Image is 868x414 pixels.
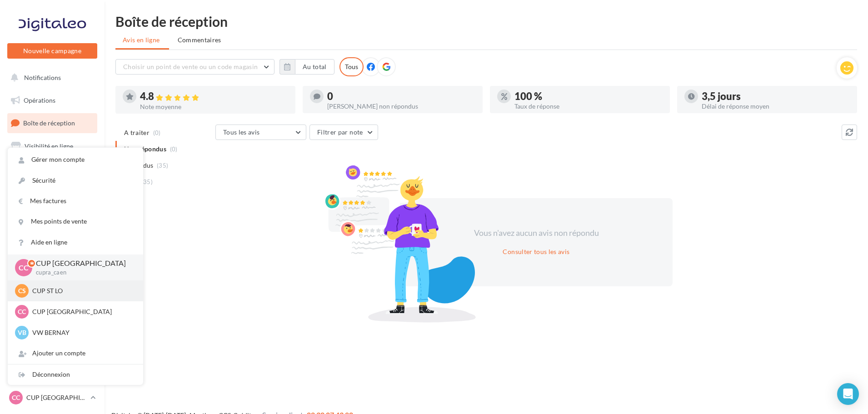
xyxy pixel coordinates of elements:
div: 0 [327,91,475,101]
span: Opérations [24,96,55,104]
span: (35) [141,178,153,185]
a: Campagnes [5,160,99,179]
a: Campagnes DataOnDemand [5,280,99,307]
div: Boîte de réception [115,15,857,28]
div: 100 % [514,91,663,101]
div: Tous [339,57,364,76]
span: Commentaires [178,35,221,45]
div: Taux de réponse [514,103,663,110]
span: CC [18,307,26,316]
a: Mes points de vente [8,211,143,232]
a: CC CUP [GEOGRAPHIC_DATA] [7,389,97,406]
p: cupra_caen [36,269,129,277]
div: [PERSON_NAME] non répondus [327,103,475,110]
div: 3,5 jours [702,91,850,101]
button: Au total [279,59,334,75]
a: Calendrier [5,227,99,246]
span: CS [18,286,26,295]
a: Visibilité en ligne [5,137,99,156]
button: Filtrer par note [309,125,378,140]
p: CUP [GEOGRAPHIC_DATA] [32,307,132,316]
a: Opérations [5,91,99,110]
span: Tous les avis [223,128,260,136]
button: Nouvelle campagne [7,43,97,59]
span: Boîte de réception [23,119,75,127]
span: Visibilité en ligne [25,142,73,150]
a: Gérer mon compte [8,150,143,170]
a: Mes factures [8,191,143,211]
div: Open Intercom Messenger [837,383,859,405]
div: Ajouter un compte [8,343,143,364]
div: Déconnexion [8,364,143,385]
p: VW BERNAY [32,328,132,337]
button: Consulter tous les avis [499,246,573,257]
span: (0) [153,129,161,136]
button: Notifications [5,68,95,87]
div: Délai de réponse moyen [702,103,850,110]
div: Note moyenne [140,104,288,110]
div: Vous n'avez aucun avis non répondu [458,227,614,239]
button: Tous les avis [215,125,306,140]
p: CUP [GEOGRAPHIC_DATA] [26,393,87,402]
p: CUP ST LO [32,286,132,295]
a: Aide en ligne [8,232,143,253]
div: 4.8 [140,91,288,102]
p: CUP [GEOGRAPHIC_DATA] [36,258,129,269]
span: Choisir un point de vente ou un code magasin [123,63,258,70]
span: VB [18,328,26,337]
span: CC [19,262,29,273]
a: Sécurité [8,170,143,191]
button: Au total [295,59,334,75]
a: Boîte de réception [5,113,99,133]
a: Médiathèque [5,205,99,224]
a: PLV et print personnalisable [5,249,99,276]
a: Contacts [5,182,99,201]
span: A traiter [124,128,150,137]
button: Choisir un point de vente ou un code magasin [115,59,274,75]
span: (35) [157,162,168,169]
span: Notifications [24,74,61,81]
span: CC [12,393,20,402]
